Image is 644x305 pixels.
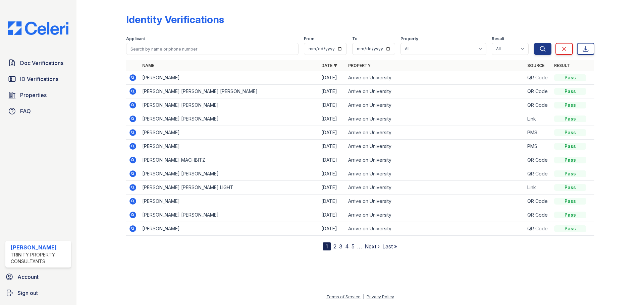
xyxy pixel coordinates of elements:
td: [PERSON_NAME] [140,71,319,85]
td: Arrive on University [345,71,525,85]
td: Arrive on University [345,208,525,222]
div: Identity Verifications [126,13,224,25]
td: [DATE] [319,126,345,140]
td: Arrive on University [345,126,525,140]
td: [DATE] [319,85,345,98]
div: Pass [554,143,586,150]
td: [DATE] [319,208,345,222]
td: [DATE] [319,140,345,153]
span: ID Verifications [20,75,58,83]
span: Sign out [17,289,38,297]
td: Arrive on University [345,112,525,126]
a: Date ▼ [321,63,337,68]
td: [PERSON_NAME] [140,222,319,236]
td: QR Code [525,98,551,112]
div: Pass [554,198,586,205]
td: Arrive on University [345,167,525,181]
div: Pass [554,102,586,108]
td: QR Code [525,71,551,85]
td: Arrive on University [345,222,525,236]
td: [PERSON_NAME] MACHBITZ [140,153,319,167]
a: Property [348,63,371,68]
div: Pass [554,170,586,177]
td: [PERSON_NAME] [140,140,319,153]
td: [DATE] [319,195,345,208]
label: Applicant [126,36,145,42]
td: [PERSON_NAME] [PERSON_NAME] LIGHT [140,181,319,195]
a: Source [527,63,544,68]
td: [DATE] [319,98,345,112]
a: Last » [382,243,397,250]
a: Sign out [3,286,74,300]
span: … [357,242,362,250]
span: FAQ [20,107,31,115]
td: [DATE] [319,167,345,181]
div: Pass [554,157,586,163]
td: Arrive on University [345,140,525,153]
a: Result [554,63,570,68]
a: FAQ [5,104,71,118]
input: Search by name or phone number [126,43,299,55]
a: Privacy Policy [367,294,394,299]
td: [PERSON_NAME] [PERSON_NAME] [140,208,319,222]
td: [DATE] [319,181,345,195]
div: Pass [554,116,586,122]
a: Terms of Service [326,294,361,299]
td: QR Code [525,167,551,181]
label: Property [400,36,418,42]
td: QR Code [525,153,551,167]
td: Link [525,112,551,126]
span: Doc Verifications [20,59,63,67]
td: Arrive on University [345,195,525,208]
td: Arrive on University [345,181,525,195]
a: 3 [339,243,342,250]
div: Pass [554,184,586,191]
td: QR Code [525,195,551,208]
td: [PERSON_NAME] [PERSON_NAME] [PERSON_NAME] [140,85,319,98]
div: Pass [554,88,586,95]
td: QR Code [525,208,551,222]
a: Properties [5,88,71,102]
td: [DATE] [319,222,345,236]
td: [DATE] [319,153,345,167]
td: [DATE] [319,71,345,85]
td: Arrive on University [345,153,525,167]
a: Name [142,63,154,68]
td: Arrive on University [345,98,525,112]
label: Result [492,36,504,42]
td: QR Code [525,85,551,98]
td: PMS [525,140,551,153]
td: Arrive on University [345,85,525,98]
td: PMS [525,126,551,140]
a: Doc Verifications [5,56,71,70]
div: Pass [554,74,586,81]
label: To [352,36,358,42]
div: 1 [323,242,331,250]
td: Link [525,181,551,195]
td: QR Code [525,222,551,236]
td: [PERSON_NAME] [PERSON_NAME] [140,98,319,112]
label: From [304,36,314,42]
td: [PERSON_NAME] [140,126,319,140]
td: [PERSON_NAME] [PERSON_NAME] [140,167,319,181]
td: [DATE] [319,112,345,126]
a: 2 [333,243,336,250]
span: Properties [20,91,47,99]
td: [PERSON_NAME] [PERSON_NAME] [140,112,319,126]
a: 4 [345,243,349,250]
a: ID Verifications [5,72,71,86]
a: 5 [352,243,355,250]
div: Pass [554,129,586,136]
div: Trinity Property Consultants [11,251,68,265]
td: [PERSON_NAME] [140,195,319,208]
a: Account [3,270,74,284]
div: Pass [554,225,586,232]
span: Account [17,273,39,281]
div: | [363,294,364,299]
a: Next › [365,243,380,250]
img: CE_Logo_Blue-a8612792a0a2168367f1c8372b55b34899dd931a85d93a1a3d3e32e68fde9ad4.png [3,21,74,35]
div: [PERSON_NAME] [11,243,68,251]
div: Pass [554,212,586,218]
